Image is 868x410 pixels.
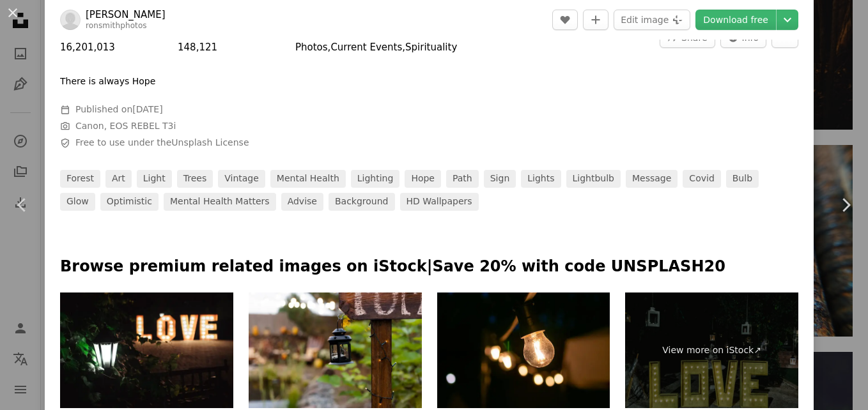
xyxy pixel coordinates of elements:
a: HD Wallpapers [400,193,479,211]
span: , [402,42,405,53]
img: A small black lantern hangs on a wooden sign of a stall at a fair [249,292,422,408]
a: Spirituality [405,42,457,53]
a: path [446,170,479,188]
p: Browse premium related images on iStock | Save 20% with code UNSPLASH20 [60,257,798,277]
button: Choose download size [777,10,798,30]
a: Unsplash License [171,137,249,148]
a: covid [683,170,720,188]
span: Free to use under the [75,137,249,149]
img: Go to Ron Smith's profile [60,10,81,30]
time: September 12, 2017 at 11:52:38 AM EDT [132,104,162,114]
a: lightbulb [566,170,621,188]
a: message [626,170,678,188]
span: Published on [75,104,163,114]
a: art [105,170,132,188]
button: Canon, EOS REBEL T3i [75,120,176,133]
a: mental health [270,170,346,188]
a: sign [484,170,516,188]
button: Add to Collection [583,10,608,30]
a: forest [60,170,100,188]
a: glow [60,193,95,211]
a: lighting [351,170,400,188]
a: ronsmithphotos [86,21,147,30]
a: Next [823,144,868,266]
button: Edit image [614,10,690,30]
a: advise [281,193,323,211]
a: lights [521,170,561,188]
a: vintage [218,170,265,188]
p: There is always Hope [60,75,155,88]
img: Night composition with a lantern and big letters LOVE in defocus. [60,292,233,408]
a: Current Events [330,42,402,53]
a: View more on iStock↗ [625,292,798,408]
a: light [137,170,172,188]
a: bulb [726,170,759,188]
img: Close-up of glowing vintage string lights at night, creating a warm and cozy ambiance. Bokeh back... [437,292,610,408]
a: hope [405,170,441,188]
a: Download free [695,10,776,30]
a: background [329,193,395,211]
span: , [328,42,331,53]
a: [PERSON_NAME] [86,8,166,21]
a: mental health matters [164,193,276,211]
span: 148,121 [178,42,217,53]
button: Like [552,10,578,30]
a: trees [177,170,213,188]
a: Photos [295,42,328,53]
span: 16,201,013 [60,42,115,53]
a: optimistic [100,193,159,211]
